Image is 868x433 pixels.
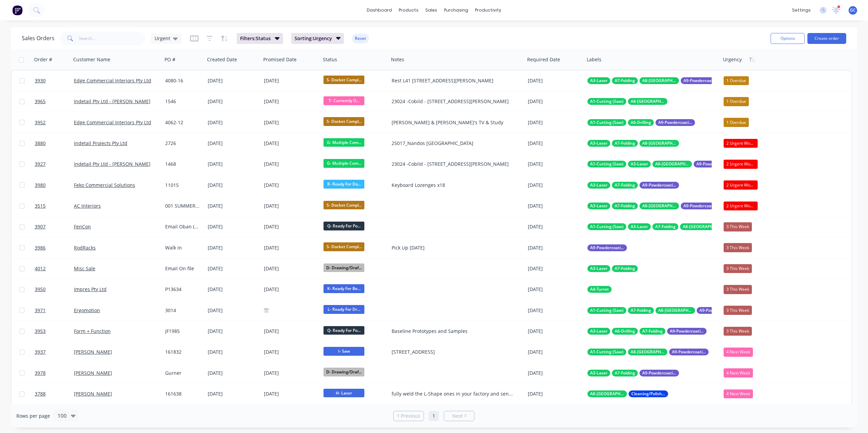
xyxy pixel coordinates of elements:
span: GC [850,7,856,13]
a: 3952 [35,112,74,133]
button: Sorting:Urgency [291,33,344,44]
a: [PERSON_NAME] [74,349,112,355]
div: [DATE] [208,286,258,293]
div: 1 Overdue [724,118,749,127]
div: sales [422,5,441,15]
div: [DATE] [528,370,582,376]
span: A9-Powdercoating [683,203,717,209]
div: [DATE] [208,77,258,84]
div: [DATE] [208,328,258,335]
div: 1 Overdue [724,76,749,85]
div: Promised Date [263,56,297,63]
span: G- Multiple Com... [323,138,364,147]
div: 3 This Week [724,306,752,315]
span: S- Docket Compl... [323,201,364,209]
div: Required Date [527,56,560,63]
span: A1-Cutting (Saw) [590,119,624,126]
span: A8-[GEOGRAPHIC_DATA] [631,349,665,355]
div: 1468 [165,161,201,167]
span: Previous [401,413,420,419]
span: A9-Powdercoating [672,349,706,355]
a: 3965 [35,91,74,112]
div: [PERSON_NAME] & [PERSON_NAME]'s TV & Study [392,119,516,126]
div: purchasing [441,5,472,15]
div: [DATE] [208,223,258,230]
div: settings [789,5,814,15]
a: Page 1 is your current page [429,411,439,421]
button: A3-LaserA7-FoldingA9-Powdercoating [587,182,679,189]
a: RodRacks [74,244,96,251]
button: A1-Cutting (Saw)A8-[GEOGRAPHIC_DATA]A9-Powdercoating [587,349,709,355]
div: 3 This Week [724,264,752,273]
div: [DATE] [528,140,582,147]
a: Ergomotion [74,307,100,314]
div: [DATE] [264,118,318,127]
span: 3965 [35,98,46,105]
div: [DATE] [264,97,318,106]
button: A3-LaserA7-FoldingA8-[GEOGRAPHIC_DATA] [587,140,679,147]
a: 3953 [35,321,74,341]
span: 3953 [35,328,46,335]
span: A3-Laser [631,223,648,230]
div: [DATE] [528,119,582,126]
span: A9-Powdercoating [658,119,692,126]
span: 3788 [35,390,46,397]
button: A1-Cutting (Saw)A3-LaserA7-FoldingA8-[GEOGRAPHIC_DATA] [587,223,720,230]
span: A9-Powdercoating [683,77,717,84]
a: Edge Commercial Interiors Pty Ltd [74,77,151,84]
div: [DATE] [528,203,582,209]
div: [DATE] [528,286,582,293]
a: Next page [444,413,474,419]
span: A9-Powdercoating [699,307,733,314]
div: [DATE] [528,244,582,251]
a: Previous page [394,413,424,419]
button: Reset [352,34,369,43]
span: A8-[GEOGRAPHIC_DATA] [655,161,689,167]
div: [DATE] [528,349,582,355]
span: A8-[GEOGRAPHIC_DATA] [642,77,676,84]
div: 1546 [165,98,201,105]
div: [DATE] [208,182,258,189]
div: 25017_Nandos [GEOGRAPHIC_DATA] [392,140,516,147]
div: Rest L41 [STREET_ADDRESS][PERSON_NAME] [392,77,516,84]
a: Form + Function [74,328,111,334]
div: 001 SUMMERSET [165,203,201,209]
span: A1-Cutting (Saw) [590,161,624,167]
div: Labels [587,56,601,63]
span: A3-Laser [590,328,607,335]
span: A8-[GEOGRAPHIC_DATA] [683,223,717,230]
div: Created Date [207,56,237,63]
div: PO # [164,56,175,63]
span: A8-[GEOGRAPHIC_DATA] [642,203,676,209]
div: Gurner [165,370,201,376]
button: A3-LaserA7-FoldingA8-[GEOGRAPHIC_DATA]A9-Powdercoating [587,203,720,209]
div: [DATE] [528,77,582,84]
span: H- Laser [323,389,364,397]
span: 3907 [35,223,46,230]
div: [DATE] [264,390,318,398]
div: [DATE] [208,390,258,397]
button: A9-Powdercoating [587,244,627,251]
span: G- Multiple Com... [323,159,364,167]
span: A7-Folding [631,307,651,314]
div: [DATE] [208,140,258,147]
a: [PERSON_NAME] [74,370,112,376]
span: R- Ready For Do... [323,180,364,188]
span: A3-Laser [590,370,607,376]
a: Edge Commercial Interiors Pty Ltd [74,119,151,126]
button: A3-LaserA7-FoldingA8-[GEOGRAPHIC_DATA]A9-Powdercoating [587,77,720,84]
div: 23024 -Cobild - [STREET_ADDRESS][PERSON_NAME] [392,98,516,105]
div: fully weld the L-Shape ones in your factory and send to site complete They will be craned up as 1... [392,390,516,397]
span: A3-Laser [590,140,607,147]
div: 4 Next Week [724,389,753,398]
div: 4062-12 [165,119,201,126]
span: Next [452,413,463,419]
span: D- Drawing/Draf... [323,368,364,376]
span: A1-Cutting (Saw) [590,98,624,105]
a: Feko Commercial Solutions [74,182,135,188]
span: A3-Laser [590,77,607,84]
a: 3515 [35,196,74,216]
div: Email Oban (Extra) [165,223,201,230]
div: P13634 [165,286,201,293]
span: A9-Powdercoating [670,328,704,335]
